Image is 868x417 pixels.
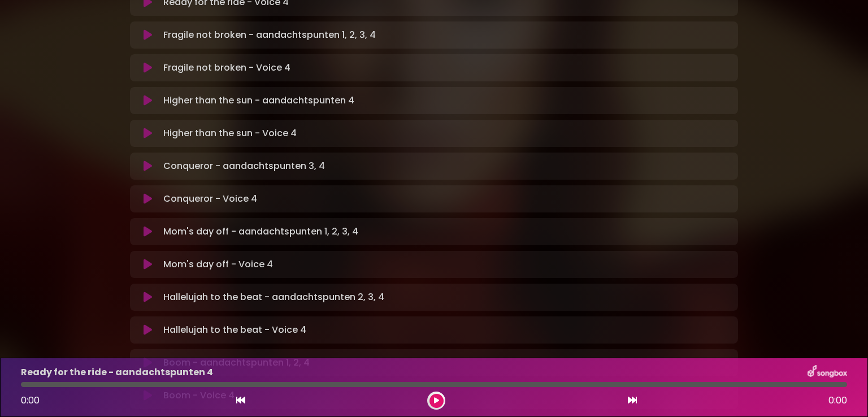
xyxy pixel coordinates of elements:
p: Boom - aandachtspunten 1, 2, 4 [163,356,310,370]
p: Mom's day off - aandachtspunten 1, 2, 3, 4 [163,225,358,238]
p: Ready for the ride - aandachtspunten 4 [21,366,213,379]
p: Hallelujah to the beat - aandachtspunten 2, 3, 4 [163,290,384,304]
p: Higher than the sun - Voice 4 [163,127,297,140]
span: 0:00 [21,394,40,407]
p: Conqueror - Voice 4 [163,192,257,206]
p: Conqueror - aandachtspunten 3, 4 [163,159,325,173]
p: Mom's day off - Voice 4 [163,258,273,271]
p: Higher than the sun - aandachtspunten 4 [163,94,354,107]
p: Hallelujah to the beat - Voice 4 [163,323,306,337]
img: songbox-logo-white.png [808,365,847,380]
span: 0:00 [828,394,847,407]
p: Fragile not broken - aandachtspunten 1, 2, 3, 4 [163,28,376,42]
p: Fragile not broken - Voice 4 [163,61,290,75]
